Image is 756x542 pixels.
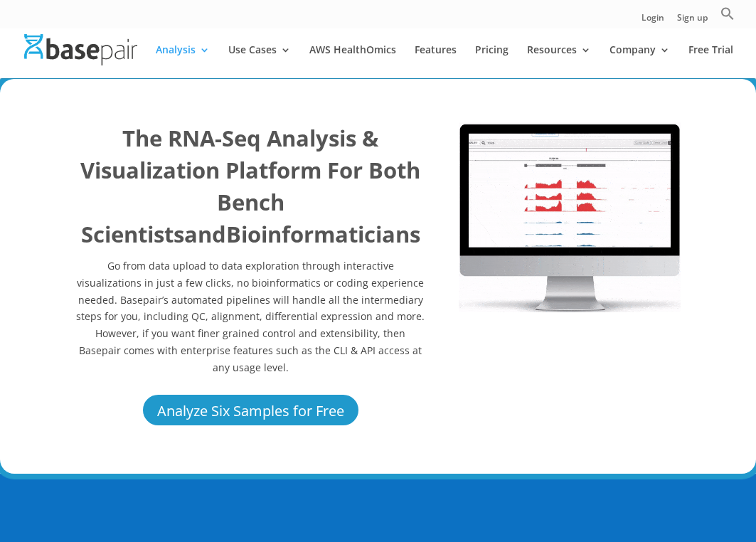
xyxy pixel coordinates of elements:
[677,14,708,28] a: Sign up
[415,45,457,78] a: Features
[309,45,396,78] a: AWS HealthOmics
[475,45,509,78] a: Pricing
[688,45,733,78] a: Free Trial
[24,34,137,65] img: Basepair
[228,45,291,78] a: Use Cases
[459,122,681,312] img: RNA Seq 2022
[141,393,361,427] a: Analyze Six Samples for Free
[80,123,420,249] b: The RNA-Seq Analysis & Visualization Platform For Both Bench Scientists
[527,45,591,78] a: Resources
[226,219,420,249] b: Bioinformaticians
[156,45,210,78] a: Analysis
[720,6,735,28] a: Search Icon Link
[75,257,425,376] p: Go from data upload to data exploration through interactive visualizations in just a few clicks, ...
[720,6,735,21] svg: Search
[184,219,226,249] b: and
[641,14,664,28] a: Login
[609,45,670,78] a: Company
